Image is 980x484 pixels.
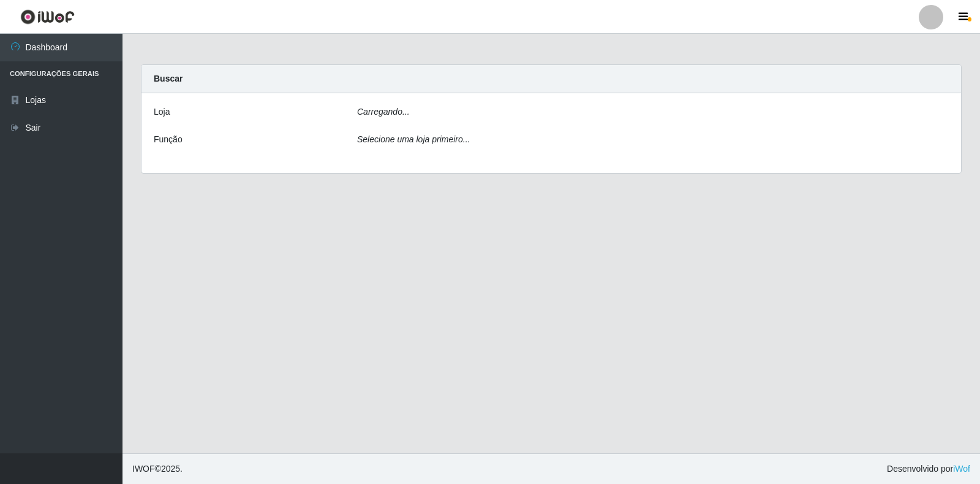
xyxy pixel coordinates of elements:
[953,464,970,474] a: iWof
[154,133,183,146] label: Função
[887,463,970,475] span: Desenvolvido por
[132,464,155,474] span: IWOF
[20,9,75,25] img: CoreUI Logo
[154,106,170,118] label: Loja
[357,134,470,144] i: Selecione uma loja primeiro...
[132,463,183,475] span: © 2025 .
[357,107,410,117] i: Carregando...
[154,74,183,83] strong: Buscar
